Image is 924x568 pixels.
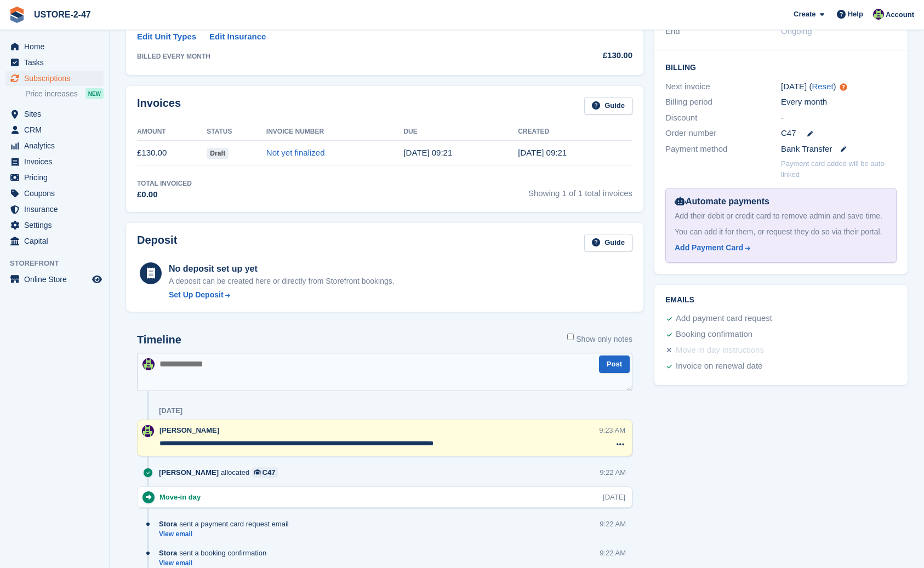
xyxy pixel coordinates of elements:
[567,334,574,340] input: Show only notes
[600,467,626,478] div: 9:22 AM
[5,272,104,287] a: menu
[169,262,395,276] div: No deposit set up yet
[665,127,781,140] div: Order number
[24,202,90,217] span: Insurance
[675,195,887,208] div: Automate payments
[209,31,266,43] a: Edit Insurance
[528,179,632,201] span: Showing 1 of 1 total invoices
[266,123,404,141] th: Invoice Number
[5,170,104,185] a: menu
[30,5,95,24] a: USTORE-2-47
[584,97,632,115] a: Guide
[137,188,192,201] div: £0.00
[839,82,848,92] div: Tooltip anchor
[599,355,630,374] button: Post
[137,123,207,141] th: Amount
[675,242,743,254] div: Add Payment Card
[5,186,104,201] a: menu
[137,334,181,346] h2: Timeline
[5,106,104,122] a: menu
[137,31,196,43] a: Edit Unit Types
[665,143,781,156] div: Payment method
[159,519,177,529] span: Stora
[24,55,90,70] span: Tasks
[24,170,90,185] span: Pricing
[665,61,897,72] h2: Billing
[142,425,154,437] img: Kelly Donaldson
[5,217,104,233] a: menu
[781,158,897,180] p: Payment card added will be auto-linked
[676,360,762,373] div: Invoice on renewal date
[812,82,833,91] a: Reset
[159,492,206,502] div: Move-in day
[5,154,104,169] a: menu
[518,123,632,141] th: Created
[142,358,155,370] img: Kelly Donaldson
[263,467,276,478] div: C47
[600,519,626,529] div: 9:22 AM
[159,559,272,568] a: View email
[252,467,278,478] a: C47
[665,96,781,108] div: Billing period
[24,154,90,169] span: Invoices
[848,9,863,20] span: Help
[781,112,897,124] div: -
[159,426,219,434] span: [PERSON_NAME]
[665,25,781,38] div: End
[137,51,540,61] div: BILLED EVERY MONTH
[5,122,104,137] a: menu
[159,530,294,539] a: View email
[207,123,266,141] th: Status
[675,210,887,222] div: Add their debit or credit card to remove admin and save time.
[781,127,796,140] span: C47
[137,234,177,252] h2: Deposit
[24,272,90,287] span: Online Store
[24,233,90,249] span: Capital
[24,186,90,201] span: Coupons
[540,49,632,62] div: £130.00
[600,548,626,558] div: 9:22 AM
[873,9,884,20] img: Kelly Donaldson
[137,179,192,188] div: Total Invoiced
[781,143,897,156] div: Bank Transfer
[137,141,207,165] td: £130.00
[85,88,104,99] div: NEW
[5,55,104,70] a: menu
[159,548,272,558] div: sent a booking confirmation
[159,467,219,478] span: [PERSON_NAME]
[9,7,25,23] img: stora-icon-8386f47178a22dfd0bd8f6a31ec36ba5ce8667c1dd55bd0f319d3a0aa187defe.svg
[5,233,104,249] a: menu
[676,328,752,341] div: Booking confirmation
[403,148,452,157] time: 2025-08-21 08:21:55 UTC
[10,258,109,269] span: Storefront
[599,425,625,435] div: 9:23 AM
[665,296,897,305] h2: Emails
[169,276,395,287] p: A deposit can be created here or directly from Storefront bookings.
[676,312,772,325] div: Add payment card request
[518,148,567,157] time: 2025-08-20 08:21:56 UTC
[675,242,883,254] a: Add Payment Card
[675,226,887,238] div: You can add it for them, or request they do so via their portal.
[24,122,90,137] span: CRM
[159,406,182,415] div: [DATE]
[403,123,518,141] th: Due
[5,138,104,153] a: menu
[266,148,325,157] a: Not yet finalized
[159,548,177,558] span: Stora
[781,26,812,36] span: Ongoing
[25,88,104,100] a: Price increases NEW
[5,39,104,54] a: menu
[676,344,764,357] div: Move in day instructions
[90,273,104,286] a: Preview store
[24,39,90,54] span: Home
[781,96,897,108] div: Every month
[5,202,104,217] a: menu
[159,467,283,478] div: allocated
[24,138,90,153] span: Analytics
[24,106,90,122] span: Sites
[207,148,229,159] span: Draft
[137,97,181,115] h2: Invoices
[794,9,815,20] span: Create
[24,217,90,233] span: Settings
[665,81,781,93] div: Next invoice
